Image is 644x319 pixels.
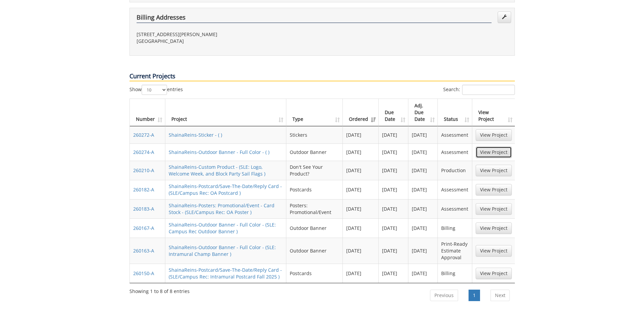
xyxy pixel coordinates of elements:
th: Due Date: activate to sort column ascending [379,99,408,126]
td: [DATE] [379,161,408,180]
a: View Project [476,203,512,215]
a: 260167-A [133,225,154,231]
a: 260210-A [133,167,154,174]
td: [DATE] [408,264,438,283]
th: View Project: activate to sort column ascending [472,99,515,126]
td: Production [438,161,472,180]
th: Status: activate to sort column ascending [438,99,472,126]
td: [DATE] [408,238,438,264]
td: Outdoor Banner [286,218,343,238]
a: 260183-A [133,206,154,212]
input: Search: [462,85,515,95]
td: [DATE] [343,143,379,161]
th: Number: activate to sort column ascending [130,99,165,126]
td: [DATE] [343,180,379,199]
td: Assessment [438,143,472,161]
td: [DATE] [343,264,379,283]
p: [GEOGRAPHIC_DATA] [137,38,317,45]
a: View Project [476,129,512,141]
td: Stickers [286,126,343,143]
td: [DATE] [343,238,379,264]
a: View Project [476,222,512,234]
a: ShainaReins-Postcard/Save-The-Date/Reply Card - (SLE/Campus Rec: OA Postcard ) [169,183,282,196]
th: Project: activate to sort column ascending [165,99,287,126]
a: View Project [476,147,512,158]
a: 1 [469,290,480,301]
label: Show entries [129,85,183,95]
td: Posters: Promotional/Event [286,199,343,218]
td: Outdoor Banner [286,238,343,264]
td: Assessment [438,180,472,199]
td: [DATE] [343,218,379,238]
a: ShainaReins-Outdoor Banner - Full Color - (SLE: Campus Rec Outdoor Banner ) [169,221,276,235]
td: [DATE] [379,238,408,264]
td: [DATE] [408,126,438,143]
a: ShainaReins-Postcard/Save-The-Date/Reply Card - (SLE/Campus Rec: Intramural Postcard Fall 2025 ) [169,267,282,280]
a: 260182-A [133,186,154,193]
td: Print-Ready Estimate Approval [438,238,472,264]
th: Adj. Due Date: activate to sort column ascending [408,99,438,126]
a: ShainaReins-Posters: Promotional/Event - Card Stock - (SLE/Campus Rec: OA Poster ) [169,202,275,215]
a: Edit Addresses [498,11,511,23]
th: Ordered: activate to sort column ascending [343,99,379,126]
label: Search: [443,85,515,95]
td: [DATE] [379,180,408,199]
a: 260150-A [133,270,154,276]
td: [DATE] [343,126,379,143]
a: 260272-A [133,132,154,138]
a: Previous [430,290,458,301]
h4: Billing Addresses [137,14,492,23]
a: ShainaReins-Sticker - ( ) [169,132,222,138]
a: 260163-A [133,247,154,254]
a: View Project [476,184,512,195]
td: [DATE] [408,180,438,199]
td: Postcards [286,180,343,199]
td: [DATE] [379,218,408,238]
select: Showentries [142,85,167,95]
td: [DATE] [408,218,438,238]
a: View Project [476,245,512,257]
td: [DATE] [379,143,408,161]
a: View Project [476,268,512,279]
a: 260274-A [133,149,154,155]
td: [DATE] [408,199,438,218]
a: ShainaReins-Custom Product - (SLE: Logo, Welcome Week, and Block Party Sail Flags ) [169,164,265,177]
td: Don't See Your Product? [286,161,343,180]
td: Billing [438,218,472,238]
td: [DATE] [379,264,408,283]
td: [DATE] [343,199,379,218]
td: [DATE] [343,161,379,180]
div: Showing 1 to 8 of 8 entries [129,285,190,295]
a: Next [491,290,510,301]
td: Assessment [438,199,472,218]
p: [STREET_ADDRESS][PERSON_NAME] [137,31,317,38]
p: Current Projects [129,72,515,81]
td: Postcards [286,264,343,283]
th: Type: activate to sort column ascending [286,99,343,126]
td: [DATE] [408,143,438,161]
td: [DATE] [379,126,408,143]
td: [DATE] [408,161,438,180]
td: Outdoor Banner [286,143,343,161]
td: [DATE] [379,199,408,218]
td: Assessment [438,126,472,143]
a: View Project [476,165,512,176]
a: ShainaReins-Outdoor Banner - Full Color - ( ) [169,149,269,155]
td: Billing [438,264,472,283]
a: ShainaReins-Outdoor Banner - Full Color - (SLE: Intramural Champ Banner ) [169,244,276,257]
